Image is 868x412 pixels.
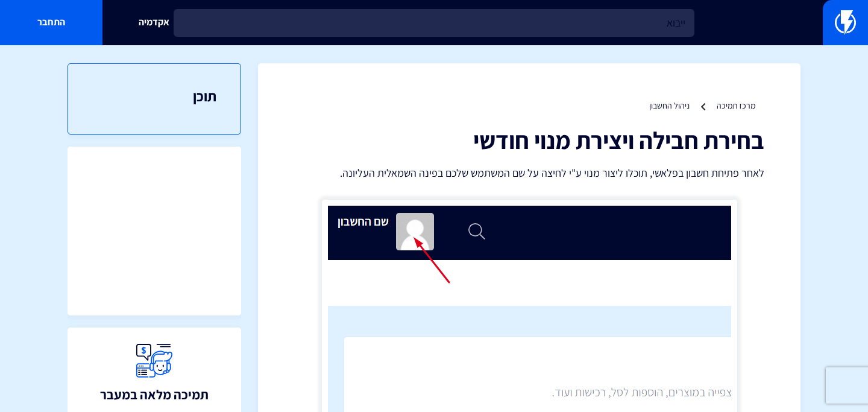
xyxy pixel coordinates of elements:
h3: תמיכה מלאה במעבר [100,387,209,402]
h3: תוכן [92,88,216,104]
h1: בחירת חבילה ויצירת מנוי חודשי [294,127,764,153]
p: לאחר פתיחת חשבון בפלאשי, תוכלו ליצור מנוי ע"י לחיצה על שם המשתמש שלכם בפינה השמאלית העליונה. [294,165,764,181]
a: ניהול החשבון [649,100,690,111]
a: מרכז תמיכה [717,100,755,111]
input: חיפוש מהיר... [174,9,694,37]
